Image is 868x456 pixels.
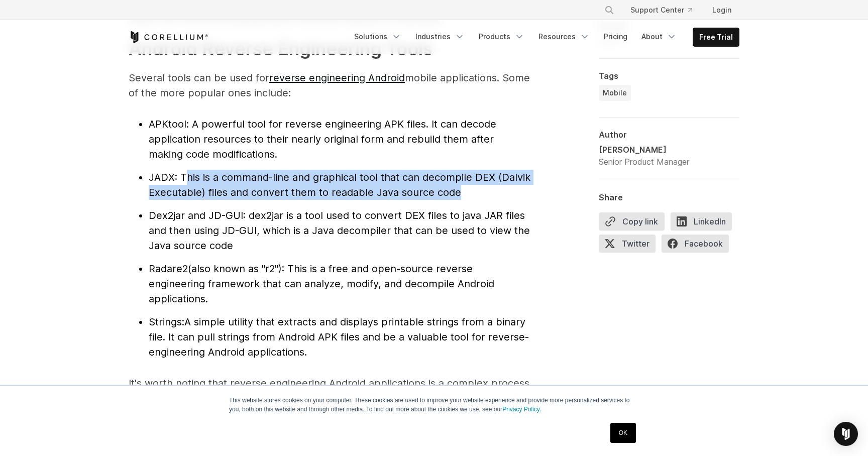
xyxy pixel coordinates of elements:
div: Author [599,130,739,140]
div: Tags [599,71,739,81]
a: Pricing [598,28,633,46]
a: Resources [532,28,596,46]
span: Facebook [662,235,729,253]
a: Login [704,1,739,19]
a: About [635,28,683,46]
span: Twitter [599,235,656,253]
a: Privacy Policy. [502,406,541,413]
span: APKtool [149,118,186,130]
span: (also known as "r2"): This is a free and open-source reverse engineering framework that can analy... [149,263,494,305]
span: : This is a command-line and graphical tool that can decompile DEX (Dalvik Executable) files and ... [149,171,530,198]
a: reverse engineering Android [269,72,405,84]
p: This website stores cookies on your computer. These cookies are used to improve your website expe... [229,396,639,414]
button: Copy link [599,212,665,231]
span: Dex2jar and JD-GUI [149,209,243,221]
a: LinkedIn [671,212,738,235]
a: Solutions [348,28,407,46]
a: Support Center [622,1,700,19]
div: Navigation Menu [348,28,739,47]
span: Mobile [603,88,627,98]
div: [PERSON_NAME] [599,144,689,156]
a: Products [473,28,530,46]
span: A simple utility that extracts and displays printable strings from a binary file. It can pull str... [149,316,529,358]
a: Mobile [599,85,631,101]
a: OK [610,423,636,443]
span: : dex2jar is a tool used to convert DEX files to java JAR files and then using JD-GUI, which is a... [149,209,530,252]
div: Share [599,192,739,202]
div: Senior Product Manager [599,156,689,168]
button: Search [600,1,618,19]
div: Open Intercom Messenger [834,422,858,446]
strong: Android Reverse Engineering Tools [129,38,432,60]
div: Navigation Menu [592,1,739,19]
a: Corellium Home [129,31,208,43]
p: It's worth noting that reverse engineering Android applications is a complex process that require... [129,376,530,436]
span: JADX [149,171,175,183]
a: Twitter [599,235,662,257]
p: Several tools can be used for mobile applications. Some of the more popular ones include: [129,70,530,100]
a: Free Trial [693,28,739,46]
span: Strings: [149,316,184,328]
a: Industries [409,28,471,46]
span: Radare2 [149,263,188,275]
a: Facebook [662,235,735,257]
span: : A powerful tool for reverse engineering APK files. It can decode application resources to their... [149,118,496,160]
span: LinkedIn [671,212,732,231]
